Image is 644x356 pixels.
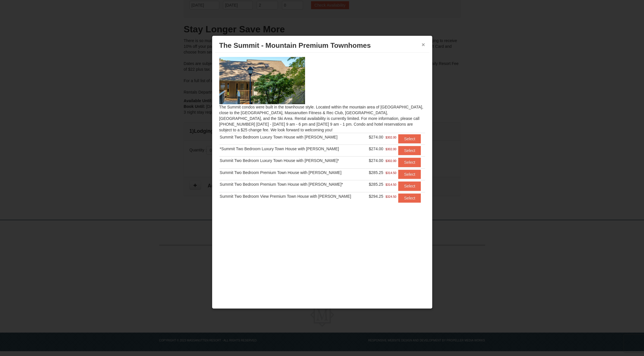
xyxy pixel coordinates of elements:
[219,57,305,104] img: 19219034-1-0eee7e00.jpg
[385,182,396,187] span: $314.50
[220,181,365,187] div: Summit Two Bedroom Premium Town House with [PERSON_NAME]*
[398,193,421,203] button: Select
[385,158,396,164] span: $302.00
[398,181,421,191] button: Select
[369,147,383,151] span: $274.00
[398,134,421,143] button: Select
[385,135,396,140] span: $302.00
[220,170,365,175] div: Summit Two Bedroom Premium Town House with [PERSON_NAME]
[220,134,365,140] div: Summit Two Bedroom Luxury Town House with [PERSON_NAME]
[215,53,429,214] div: The Summit condos were built in the townhouse style. Located within the mountain area of [GEOGRAP...
[385,194,396,199] span: $324.50
[219,41,371,49] span: The Summit - Mountain Premium Townhomes
[398,158,421,167] button: Select
[369,170,383,175] span: $285.25
[369,158,383,163] span: $274.00
[369,135,383,139] span: $274.00
[369,182,383,187] span: $285.25
[385,170,396,176] span: $314.50
[422,42,425,48] button: ×
[398,146,421,155] button: Select
[220,146,365,152] div: *Summit Two Bedroom Luxury Town House with [PERSON_NAME]
[220,193,365,199] div: Summit Two Bedroom View Premium Town House with [PERSON_NAME]
[369,194,383,199] span: $294.25
[385,146,396,152] span: $302.00
[220,158,365,163] div: Summit Two Bedroom Luxury Town House with [PERSON_NAME]*
[398,170,421,179] button: Select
